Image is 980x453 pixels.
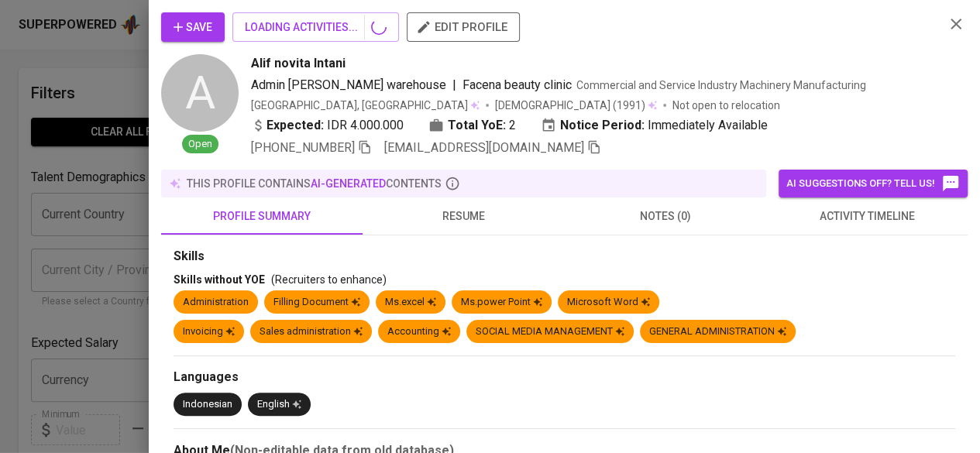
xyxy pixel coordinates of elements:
div: A [161,54,239,132]
div: [GEOGRAPHIC_DATA], [GEOGRAPHIC_DATA] [251,98,480,113]
div: SOCIAL MEDIA MANAGEMENT [476,324,624,339]
div: English [257,397,301,412]
div: Languages [174,369,955,386]
b: Notice Period: [560,116,645,135]
button: edit profile [407,12,520,42]
a: edit profile [407,20,520,33]
div: Invoicing [183,324,235,339]
div: IDR 4.000.000 [251,116,404,135]
span: edit profile [419,17,507,37]
span: profile summary [170,207,353,226]
span: | [452,76,456,94]
span: Alif novita Intani [251,54,346,73]
span: Skills without YOE [174,273,265,286]
span: [EMAIL_ADDRESS][DOMAIN_NAME] [384,140,584,155]
div: Microsoft Word [567,295,650,310]
div: (1991) [495,98,657,113]
button: LOADING ACTIVITIES... [232,12,399,42]
button: Save [161,12,225,42]
div: Indonesian [183,397,232,412]
span: Admin [PERSON_NAME] warehouse [251,77,446,92]
span: [DEMOGRAPHIC_DATA] [495,98,613,113]
div: Filling Document [273,295,360,310]
div: Skills [174,248,955,266]
b: Expected: [266,116,324,135]
span: LOADING ACTIVITIES... [245,18,387,37]
span: activity timeline [775,207,958,226]
span: Open [182,137,218,152]
button: AI suggestions off? Tell us! [779,170,968,197]
div: Administration [183,295,249,310]
span: [PHONE_NUMBER] [251,140,355,155]
span: (Recruiters to enhance) [271,273,387,286]
div: Ms.excel [385,295,436,310]
span: notes (0) [574,207,757,226]
span: AI suggestions off? Tell us! [786,174,960,193]
span: resume [372,207,555,226]
span: Save [174,18,212,37]
span: Commercial and Service Industry Machinery Manufacturing [576,79,866,91]
div: Ms.power Point [461,295,542,310]
b: Total YoE: [448,116,506,135]
div: GENERAL ADMINISTRATION [649,324,786,339]
span: Facena beauty clinic [462,77,572,92]
div: Sales administration [260,324,363,339]
span: 2 [509,116,516,135]
span: AI-generated [311,177,386,190]
div: Accounting [387,324,451,339]
p: this profile contains contents [187,176,442,191]
p: Not open to relocation [672,98,780,113]
div: Immediately Available [541,116,768,135]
